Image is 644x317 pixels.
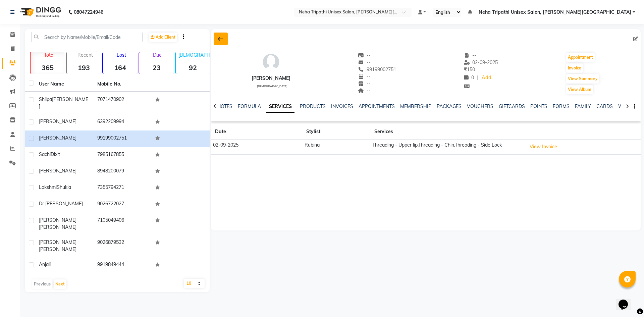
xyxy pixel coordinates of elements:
[51,151,60,157] span: Dixit
[217,103,232,109] a: NOTES
[499,103,525,109] a: GIFTCARDS
[370,124,525,140] th: Services
[359,103,395,109] a: APPOINTMENTS
[39,168,76,174] span: [PERSON_NAME]
[464,52,477,58] span: --
[93,114,152,130] td: 6392209994
[106,52,137,58] p: Lost
[214,33,228,45] div: Back to Client
[211,124,302,140] th: Date
[93,76,152,92] th: Mobile No.
[618,103,637,109] a: WALLET
[39,239,76,245] span: [PERSON_NAME]
[74,3,103,21] b: 08047224946
[93,180,152,196] td: 7355794271
[616,290,637,310] iframe: chat widget
[93,92,152,114] td: 7071470902
[596,103,613,109] a: CARDS
[370,140,525,155] td: Threading - Upper lip,Threading - Chin,Threading - Side Lock
[358,66,396,72] span: 99199002751
[479,9,631,16] span: Neha Tripathi Unisex Salon, [PERSON_NAME][GEOGRAPHIC_DATA]
[39,151,51,157] span: Sachi
[176,63,210,72] strong: 92
[17,3,63,21] img: logo
[31,63,65,72] strong: 365
[69,52,101,58] p: Recent
[358,81,371,87] span: --
[566,74,599,84] button: View Summary
[358,59,371,65] span: --
[302,124,370,140] th: Stylist
[39,217,76,223] span: [PERSON_NAME]
[39,135,76,141] span: [PERSON_NAME]
[358,52,371,58] span: --
[302,140,370,155] td: Rubina
[93,163,152,180] td: 8948200079
[261,52,281,72] img: avatar
[575,103,591,109] a: FAMILY
[139,63,173,72] strong: 23
[31,32,143,42] input: Search by Name/Mobile/Email/Code
[93,213,152,235] td: 7105049406
[464,74,474,81] span: 0
[39,261,51,267] span: anjali
[149,33,177,42] a: Add Client
[39,184,57,190] span: Lakshmi
[358,73,371,80] span: --
[33,52,65,58] p: Total
[467,103,493,109] a: VOUCHERS
[331,103,353,109] a: INVOICES
[93,257,152,273] td: 9919849444
[67,63,101,72] strong: 193
[464,66,467,72] span: ₹
[477,74,478,81] span: |
[464,59,498,65] span: 02-09-2025
[400,103,431,109] a: MEMBERSHIP
[39,96,52,102] span: Shilpa
[39,224,76,230] span: [PERSON_NAME]
[93,147,152,163] td: 7985167855
[358,88,371,94] span: --
[93,235,152,257] td: 9026879532
[257,85,287,88] span: [DEMOGRAPHIC_DATA]
[566,85,593,94] button: View Album
[93,196,152,213] td: 9026722027
[35,76,93,92] th: User Name
[252,75,290,82] div: [PERSON_NAME]
[266,101,294,113] a: SERVICES
[527,142,560,152] button: View Invoice
[57,184,71,190] span: Shukla
[141,52,173,58] p: Due
[178,52,210,58] p: [DEMOGRAPHIC_DATA]
[54,279,66,289] button: Next
[464,66,475,72] span: 150
[39,96,88,109] span: [PERSON_NAME]
[566,63,583,73] button: Invoice
[566,53,595,62] button: Appointment
[437,103,462,109] a: PACKAGES
[39,201,83,207] span: Dr [PERSON_NAME]
[481,73,492,83] a: Add
[93,130,152,147] td: 99199002751
[103,63,137,72] strong: 164
[553,103,570,109] a: FORMS
[530,103,547,109] a: POINTS
[39,118,76,124] span: [PERSON_NAME]
[211,140,302,155] td: 02-09-2025
[300,103,326,109] a: PRODUCTS
[238,103,261,109] a: FORMULA
[39,246,76,252] span: [PERSON_NAME]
